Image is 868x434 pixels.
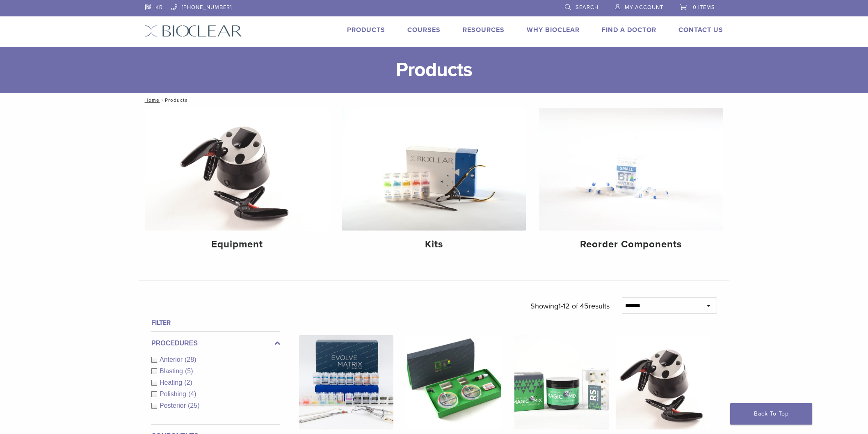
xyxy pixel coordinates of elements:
span: 1-12 of 45 [558,302,589,311]
h4: Filter [151,318,280,328]
h4: Kits [349,237,519,252]
span: Heating [160,379,184,386]
img: Black Triangle (BT) Kit [407,335,501,429]
img: HeatSync Kit [616,335,710,429]
p: Showing results [530,297,610,315]
a: Home [142,97,160,103]
span: (5) [185,368,193,375]
img: Bioclear [145,25,242,37]
span: My Account [625,4,663,11]
img: Reorder Components [539,108,723,231]
a: Contact Us [678,26,723,34]
a: Reorder Components [539,108,723,257]
a: Kits [342,108,526,257]
img: Rockstar (RS) Polishing Kit [514,335,609,429]
a: Why Bioclear [527,26,580,34]
span: Search [576,4,598,11]
span: (2) [184,379,192,386]
a: Courses [407,26,441,34]
h4: Equipment [152,237,322,252]
img: Kits [342,108,526,231]
a: Resources [463,26,505,34]
a: Find A Doctor [602,26,656,34]
label: Procedures [151,338,280,348]
span: (28) [185,356,196,363]
span: Anterior [160,356,185,363]
span: Posterior [160,402,188,409]
h4: Reorder Components [546,237,716,252]
span: (25) [188,402,199,409]
a: Back To Top [730,403,812,425]
a: Equipment [145,108,329,257]
nav: Products [139,93,729,107]
span: (4) [188,391,196,397]
span: 0 items [693,4,715,11]
span: Polishing [160,391,188,397]
span: Blasting [160,368,185,375]
span: / [160,98,165,102]
img: Equipment [145,108,329,231]
img: Evolve All-in-One Kit [299,335,393,429]
a: Products [347,26,385,34]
